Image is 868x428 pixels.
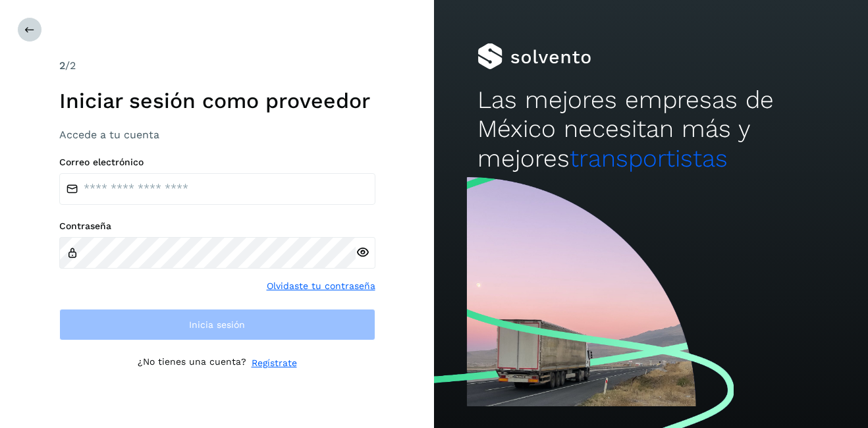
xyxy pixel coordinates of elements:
[59,157,375,168] label: Correo electrónico
[59,309,375,340] button: Inicia sesión
[59,128,375,141] h3: Accede a tu cuenta
[59,221,375,232] label: Contraseña
[252,356,297,370] a: Regístrate
[570,144,728,173] span: transportistas
[477,86,825,173] h2: Las mejores empresas de México necesitan más y mejores
[189,320,245,329] span: Inicia sesión
[59,58,375,74] div: /2
[138,356,246,370] p: ¿No tienes una cuenta?
[267,279,375,293] a: Olvidaste tu contraseña
[59,88,375,113] h1: Iniciar sesión como proveedor
[59,59,65,72] span: 2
